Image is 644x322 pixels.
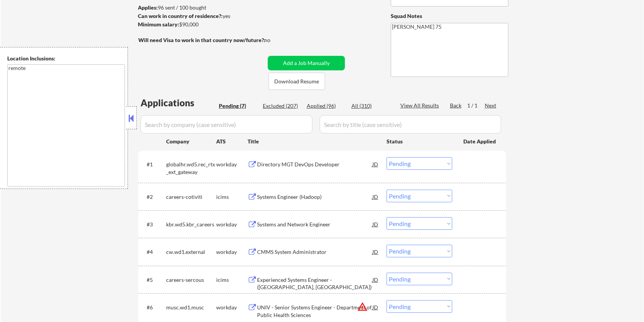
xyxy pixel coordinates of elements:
[141,98,216,107] div: Applications
[138,21,179,28] strong: Minimum salary:
[248,138,379,145] div: Title
[138,21,265,28] div: $90,000
[216,276,248,284] div: icims
[138,13,223,19] strong: Can work in country of residence?:
[141,115,312,133] input: Search by company (case sensitive)
[166,248,216,256] div: cw.wd1.external
[387,134,452,148] div: Status
[463,138,497,145] div: Date Applied
[138,12,263,20] div: yes
[138,4,265,11] div: 96 sent / 100 bought
[147,304,160,311] div: #6
[372,273,379,286] div: JD
[166,304,216,311] div: musc.wd1.musc
[269,73,325,90] button: Download Resume
[372,245,379,259] div: JD
[166,193,216,201] div: careers-cotiviti
[216,193,248,201] div: icims
[216,161,248,168] div: workday
[138,37,265,43] strong: Will need Visa to work in that country now/future?:
[216,138,248,145] div: ATS
[147,161,160,168] div: #1
[219,102,257,110] div: Pending (7)
[372,300,379,314] div: JD
[257,161,372,168] div: Directory MGT DevOps Developer
[307,102,345,110] div: Applied (96)
[400,102,441,109] div: View All Results
[7,55,125,62] div: Location Inclusions:
[166,221,216,228] div: kbr.wd5.kbr_careers
[268,56,345,70] button: Add a Job Manually
[391,12,508,20] div: Squad Notes
[257,221,372,228] div: Systems and Network Engineer
[166,276,216,284] div: careers-sercous
[216,304,248,311] div: workday
[257,304,372,319] div: UNIV - Senior Systems Engineer - Department of Public Health Sciences
[320,115,501,133] input: Search by title (case sensitive)
[147,276,160,284] div: #5
[138,4,158,11] strong: Applies:
[264,36,286,44] div: no
[257,193,372,201] div: Systems Engineer (Hadoop)
[357,301,368,312] button: warning_amber
[351,102,390,110] div: All (310)
[216,221,248,228] div: workday
[257,276,372,291] div: Experienced Systems Engineer - ([GEOGRAPHIC_DATA], [GEOGRAPHIC_DATA])
[166,161,216,176] div: globalhr.wd5.rec_rtx_ext_gateway
[216,248,248,256] div: workday
[147,193,160,201] div: #2
[166,138,216,145] div: Company
[372,157,379,171] div: JD
[263,102,301,110] div: Excluded (207)
[257,248,372,256] div: CMMS System Administrator
[147,248,160,256] div: #4
[372,190,379,203] div: JD
[467,102,485,109] div: 1 / 1
[372,217,379,231] div: JD
[147,221,160,228] div: #3
[485,102,497,109] div: Next
[450,102,462,109] div: Back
